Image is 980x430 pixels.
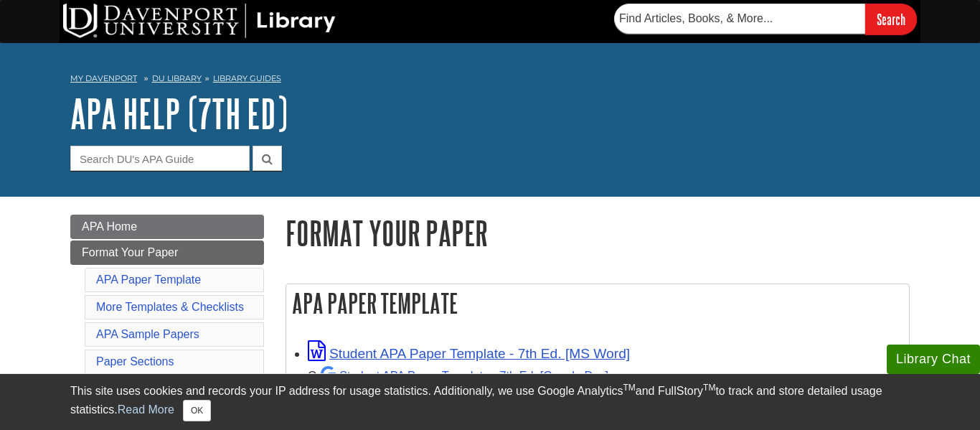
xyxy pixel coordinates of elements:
[887,345,980,374] button: Library Chat
[96,274,201,286] a: APA Paper Template
[614,4,865,34] input: Find Articles, Books, & More...
[70,383,910,421] div: This site uses cookies and records your IP address for usage statistics. Additionally, we use Goo...
[286,215,910,251] h1: Format Your Paper
[118,403,174,416] a: Read More
[70,69,910,92] nav: breadcrumb
[82,220,137,233] span: APA Home
[623,383,635,393] sup: TM
[70,215,264,239] a: APA Home
[286,284,909,322] h2: APA Paper Template
[96,328,199,340] a: APA Sample Papers
[321,369,608,382] a: Student APA Paper Template - 7th Ed. [Google Doc]
[152,73,202,83] a: DU Library
[183,400,211,421] button: Close
[70,240,264,265] a: Format Your Paper
[96,301,244,313] a: More Templates & Checklists
[703,383,715,393] sup: TM
[213,73,281,83] a: Library Guides
[614,4,917,34] form: Searches DU Library's articles, books, and more
[70,146,250,171] input: Search DU's APA Guide
[82,246,178,258] span: Format Your Paper
[63,4,336,38] img: DU Library
[70,73,137,85] a: My Davenport
[308,369,608,382] small: Or
[865,4,917,34] input: Search
[96,355,174,368] a: Paper Sections
[70,91,288,136] a: APA Help (7th Ed)
[308,346,630,361] a: Link opens in new window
